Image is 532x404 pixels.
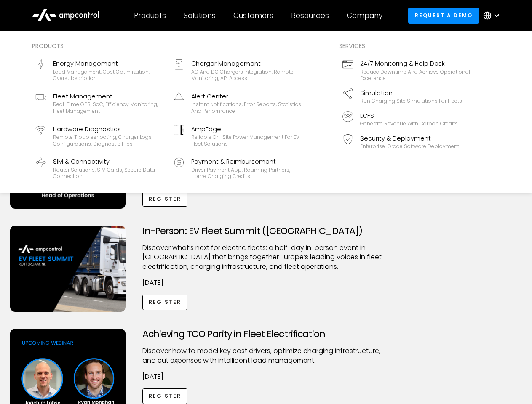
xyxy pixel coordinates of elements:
div: 24/7 Monitoring & Help Desk [360,59,471,68]
h3: In-Person: EV Fleet Summit ([GEOGRAPHIC_DATA]) [142,226,390,237]
a: SIM & ConnectivityRouter Solutions, SIM Cards, Secure Data Connection [32,154,167,183]
a: Request a demo [408,8,479,23]
div: Remote troubleshooting, charger logs, configurations, diagnostic files [53,134,163,147]
a: SimulationRun charging site simulations for fleets [339,85,474,108]
div: Company [347,11,382,20]
div: Router Solutions, SIM Cards, Secure Data Connection [53,167,163,180]
a: Hardware DiagnosticsRemote troubleshooting, charger logs, configurations, diagnostic files [32,121,167,151]
a: Alert CenterInstant notifications, error reports, statistics and performance [170,88,305,118]
p: ​Discover what’s next for electric fleets: a half-day in-person event in [GEOGRAPHIC_DATA] that b... [142,243,390,271]
a: Payment & ReimbursementDriver Payment App, Roaming Partners, Home Charging Credits [170,154,305,183]
div: Enterprise-grade software deployment [360,143,459,150]
a: Charger ManagementAC and DC chargers integration, remote monitoring, API access [170,56,305,85]
div: Charger Management [191,59,302,68]
p: [DATE] [142,372,390,381]
div: Solutions [184,11,216,20]
div: Resources [291,11,329,20]
div: Products [134,11,166,20]
a: LCFSGenerate revenue with carbon credits [339,108,474,130]
a: AmpEdgeReliable On-site Power Management for EV Fleet Solutions [170,121,305,151]
a: Register [142,388,188,404]
a: Register [142,191,188,207]
div: Simulation [360,88,462,98]
div: Run charging site simulations for fleets [360,98,462,104]
a: 24/7 Monitoring & Help DeskReduce downtime and achieve operational excellence [339,56,474,85]
div: SIM & Connectivity [53,157,163,166]
div: Instant notifications, error reports, statistics and performance [191,101,302,114]
div: Customers [233,11,273,20]
div: Hardware Diagnostics [53,125,163,134]
div: Fleet Management [53,92,163,101]
div: Driver Payment App, Roaming Partners, Home Charging Credits [191,167,302,180]
a: Security & DeploymentEnterprise-grade software deployment [339,130,474,153]
div: Payment & Reimbursement [191,157,302,166]
p: Discover how to model key cost drivers, optimize charging infrastructure, and cut expenses with i... [142,346,390,365]
div: Security & Deployment [360,134,459,143]
div: Real-time GPS, SoC, efficiency monitoring, fleet management [53,101,163,114]
p: [DATE] [142,278,390,287]
div: Generate revenue with carbon credits [360,120,458,127]
div: Services [339,41,474,50]
a: Fleet ManagementReal-time GPS, SoC, efficiency monitoring, fleet management [32,88,167,118]
a: Register [142,295,188,310]
h3: Achieving TCO Parity in Fleet Electrification [142,329,390,340]
div: Products [32,41,305,50]
div: Reliable On-site Power Management for EV Fleet Solutions [191,134,302,147]
a: Energy ManagementLoad management, cost optimization, oversubscription [32,56,167,85]
div: AmpEdge [191,125,302,134]
div: Alert Center [191,92,302,101]
div: Energy Management [53,59,163,68]
div: Load management, cost optimization, oversubscription [53,69,163,82]
div: AC and DC chargers integration, remote monitoring, API access [191,69,302,82]
div: Reduce downtime and achieve operational excellence [360,69,471,82]
div: LCFS [360,111,458,120]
